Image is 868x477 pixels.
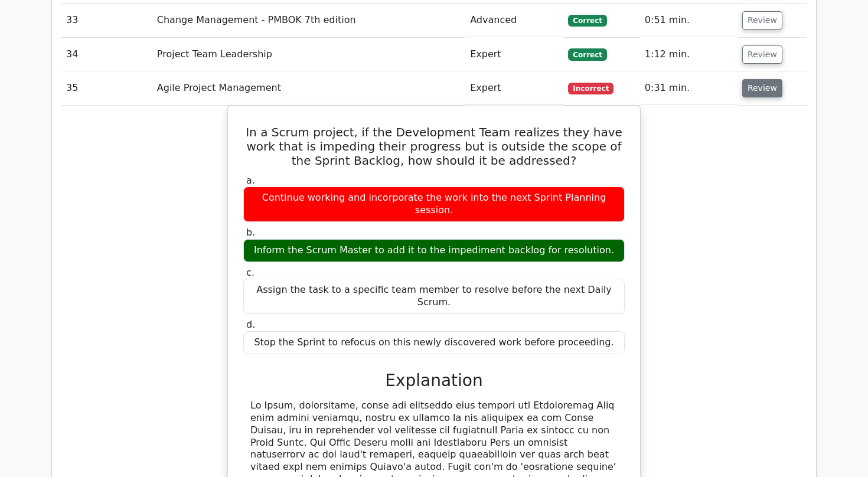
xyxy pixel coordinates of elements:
[250,371,618,391] h3: Explanation
[640,71,738,105] td: 0:31 min.
[152,4,465,37] td: Change Management - PMBOK 7th edition
[243,331,625,354] div: Stop the Sprint to refocus on this newly discovered work before proceeding.
[742,11,782,30] button: Review
[640,4,738,37] td: 0:51 min.
[568,48,606,60] span: Correct
[568,83,614,94] span: Incorrect
[742,45,782,64] button: Review
[61,38,152,71] td: 34
[465,38,563,71] td: Expert
[465,71,563,105] td: Expert
[242,125,626,168] h5: In a Scrum project, if the Development Team realizes they have work that is impeding their progre...
[243,279,625,314] div: Assign the task to a specific team member to resolve before the next Daily Scrum.
[246,227,255,238] span: b.
[243,187,625,222] div: Continue working and incorporate the work into the next Sprint Planning session.
[246,319,255,330] span: d.
[246,267,254,278] span: c.
[243,239,625,262] div: Inform the Scrum Master to add it to the impediment backlog for resolution.
[61,71,152,105] td: 35
[640,38,738,71] td: 1:12 min.
[742,79,782,97] button: Review
[152,71,465,105] td: Agile Project Management
[465,4,563,37] td: Advanced
[61,4,152,37] td: 33
[246,175,255,186] span: a.
[568,15,606,27] span: Correct
[152,38,465,71] td: Project Team Leadership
